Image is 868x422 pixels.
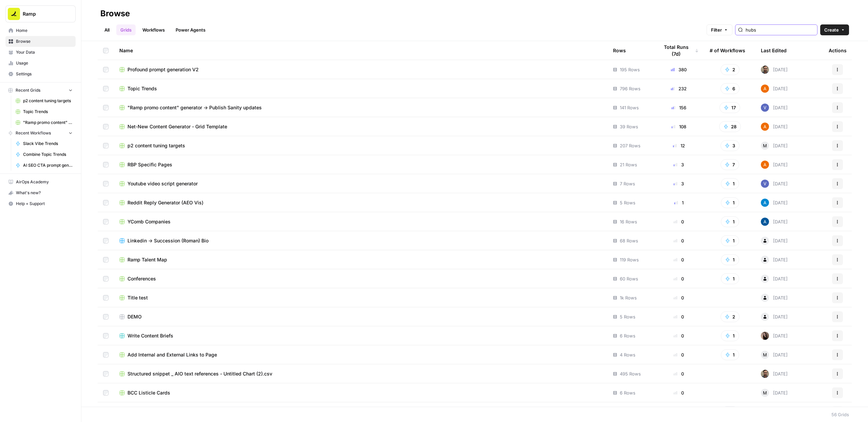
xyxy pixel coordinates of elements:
span: Structured snippet _ AIO text references - Untitled Chart (2).csv [127,370,272,377]
div: [DATE] [761,180,788,188]
span: 195 Rows [620,66,640,73]
a: Combine Topic Trends [13,149,76,160]
span: AI SEO CTA prompt generator [23,162,73,168]
button: 1 [721,197,739,208]
a: Settings [5,69,76,79]
div: [DATE] [761,142,788,150]
div: 232 [659,85,699,92]
div: Last Edited [761,41,787,60]
span: 495 Rows [620,370,641,377]
a: YComb Companies [119,218,602,225]
div: [DATE] [761,237,788,245]
div: [DATE] [761,351,788,359]
a: p2 content tuning targets [13,95,76,106]
span: Home [16,27,73,34]
span: DEMO [127,313,142,320]
div: 12 [659,142,699,149]
input: Search [746,26,814,33]
span: "Ramp promo content" generator -> Publish Sanity updates [23,120,73,126]
span: YComb Companies [127,218,171,225]
button: Create [820,24,849,35]
span: Help + Support [16,201,73,207]
span: Linkedin → Succession (Roman) Bio [127,237,209,244]
span: p2 content tuning targets [23,98,73,104]
button: 17 [719,102,740,113]
span: Combine Topic Trends [23,151,73,158]
a: Topic Trends [119,85,602,92]
div: 0 [659,218,699,225]
div: Total Runs (7d) [659,41,699,60]
div: [DATE] [761,370,788,378]
span: 796 Rows [620,85,640,92]
div: Rows [613,41,626,60]
div: [DATE] [761,123,788,131]
a: DEMO [119,313,602,320]
a: Linkedin → Succession (Roman) Bio [119,237,602,244]
span: Browse [16,38,73,44]
span: 6 Rows [620,332,635,339]
a: Topic Trends [13,106,76,117]
span: Recent Workflows [16,130,51,136]
img: i32oznjerd8hxcycc1k00ct90jt3 [761,123,769,131]
a: All [100,24,114,35]
button: 1 [721,273,739,284]
a: Profound prompt generation V2 [119,66,602,73]
a: Add Internal and External Links to Page [119,351,602,358]
div: 0 [659,294,699,301]
a: "Ramp promo content" generator -> Publish Sanity updates [13,117,76,128]
span: 119 Rows [620,256,639,263]
div: What's new? [6,188,75,198]
span: 207 Rows [620,142,640,149]
span: Settings [16,71,73,77]
a: Structured snippet _ AIO text references - Untitled Chart (2).csv [119,370,602,377]
button: 2 [721,311,739,322]
button: 1 [721,406,739,417]
img: o3cqybgnmipr355j8nz4zpq1mc6x [761,199,769,207]
span: Usage [16,60,73,66]
a: Power Agents [172,24,210,35]
div: 56 Grids [831,411,849,418]
img: 2tijbeq1l253n59yk5qyo2htxvbk [761,180,769,188]
span: Profound prompt generation V2 [127,66,199,73]
a: "Ramp promo content" generator -> Publish Sanity updates [119,104,602,111]
div: [DATE] [761,104,788,112]
span: p2 content tuning targets [127,142,185,149]
div: # of Workflows [710,41,745,60]
div: Browse [100,8,130,19]
div: [DATE] [761,275,788,283]
span: Conferences [127,275,156,282]
span: Reddit Reply Generator (AEO Vis) [127,199,203,206]
a: Browse [5,36,76,47]
div: [DATE] [761,161,788,169]
button: Help + Support [5,198,76,209]
a: BCC Listicle Cards [119,389,602,396]
div: 1 [659,199,699,206]
a: Usage [5,58,76,69]
button: Workspace: Ramp [5,5,76,22]
span: Create [824,26,839,33]
div: 3 [659,180,699,187]
span: Topic Trends [23,109,73,115]
div: 0 [659,256,699,263]
span: Youtube video script generator [127,180,198,187]
div: [DATE] [761,256,788,264]
div: 0 [659,275,699,282]
span: 6 Rows [620,389,635,396]
span: Ramp Talent Map [127,256,167,263]
img: dqsvlewl7bul9rhfxezqynloagny [761,218,769,226]
div: 3 [659,161,699,168]
div: 0 [659,313,699,320]
span: BCC Listicle Cards [127,389,170,396]
img: i32oznjerd8hxcycc1k00ct90jt3 [761,85,769,93]
span: Ramp [23,11,64,17]
div: 0 [659,389,699,396]
span: Net-New Content Generator - Grid Template [127,123,227,130]
span: Topic Trends [127,85,157,92]
div: 108 [659,123,699,130]
span: Filter [711,26,722,33]
button: 7 [721,159,739,170]
a: Your Data [5,47,76,58]
a: Home [5,25,76,36]
div: [DATE] [761,66,788,74]
a: Title test [119,294,602,301]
